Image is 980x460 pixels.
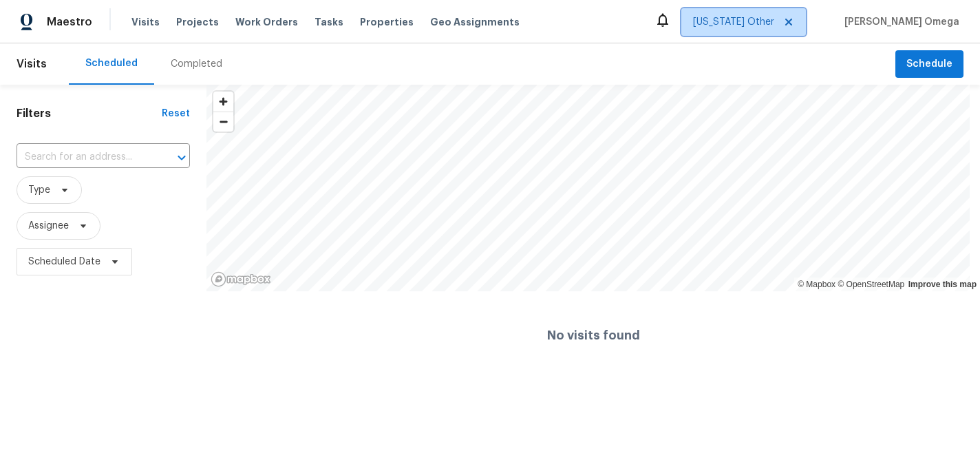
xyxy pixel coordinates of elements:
[213,92,233,112] button: Zoom in
[839,15,959,29] span: [PERSON_NAME] Omega
[360,15,414,29] span: Properties
[28,219,69,233] span: Assignee
[206,85,970,291] canvas: Map
[838,280,904,289] a: OpenStreetMap
[162,107,190,121] div: Reset
[47,15,92,29] span: Maestro
[28,183,50,197] span: Type
[171,57,222,71] div: Completed
[430,15,520,29] span: Geo Assignments
[235,15,298,29] span: Work Orders
[176,15,219,29] span: Projects
[85,56,138,70] div: Scheduled
[895,50,963,79] button: Schedule
[211,271,271,287] a: Mapbox homepage
[547,328,640,342] h4: No visits found
[213,112,233,132] button: Zoom out
[17,147,151,168] input: Search for an address...
[693,15,774,29] span: [US_STATE] Other
[172,148,191,167] button: Open
[131,15,160,29] span: Visits
[798,280,835,289] a: Mapbox
[17,107,162,121] h1: Filters
[17,49,47,79] span: Visits
[315,17,343,27] span: Tasks
[906,56,952,73] span: Schedule
[28,255,100,269] span: Scheduled Date
[908,280,977,289] a: Improve this map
